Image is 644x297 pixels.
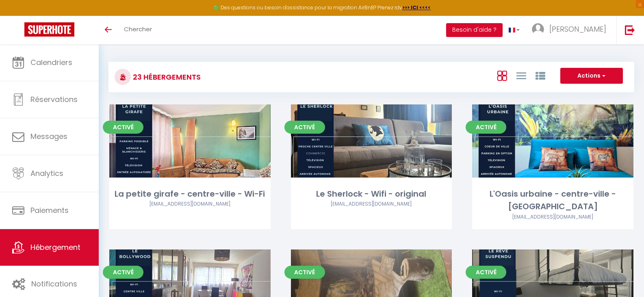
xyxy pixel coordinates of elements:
h3: 23 Hébergements [131,68,201,86]
span: Activé [103,121,143,134]
img: Super Booking [24,22,74,37]
span: Activé [466,121,506,134]
span: Activé [103,266,143,279]
div: Airbnb [109,200,271,208]
span: Activé [284,266,325,279]
span: Activé [466,266,506,279]
div: L'Oasis urbaine - centre-ville - [GEOGRAPHIC_DATA] [472,188,633,213]
div: Airbnb [291,200,452,208]
button: Besoin d'aide ? [446,23,503,37]
span: Hébergement [30,242,80,252]
button: Actions [560,68,623,84]
a: >>> ICI <<<< [402,4,431,11]
a: Chercher [118,16,158,44]
a: Vue en Liste [516,69,526,82]
span: Chercher [124,25,152,33]
span: Notifications [31,279,77,289]
a: ... [PERSON_NAME] [526,16,616,44]
span: Paiements [30,205,69,215]
div: Airbnb [472,213,633,221]
a: Vue en Box [497,69,507,82]
a: Vue par Groupe [536,69,545,82]
img: logout [625,25,635,35]
span: Calendriers [30,57,72,67]
span: Réservations [30,94,78,104]
div: La petite girafe - centre-ville - Wi-Fi [109,188,271,200]
span: Analytics [30,168,63,178]
img: ... [532,23,544,35]
span: [PERSON_NAME] [549,24,606,34]
span: Messages [30,131,67,141]
div: Le Sherlock - Wifi - original [291,188,452,200]
span: Activé [284,121,325,134]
